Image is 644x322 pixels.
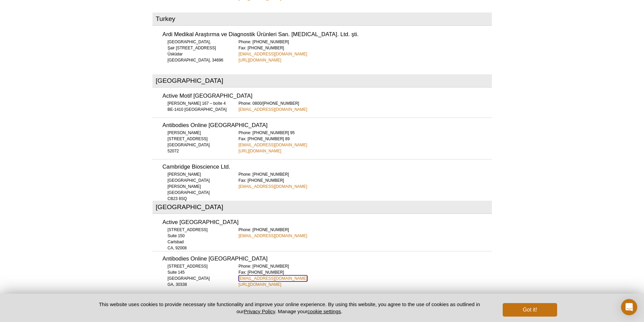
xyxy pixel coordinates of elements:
h2: [GEOGRAPHIC_DATA] [152,201,492,214]
a: Privacy Policy [244,308,275,314]
a: [EMAIL_ADDRESS][DOMAIN_NAME] [239,106,307,113]
h2: Turkey [152,13,492,26]
a: [EMAIL_ADDRESS][DOMAIN_NAME] [239,51,307,57]
a: [EMAIL_ADDRESS][DOMAIN_NAME] [239,142,307,148]
div: [PERSON_NAME][STREET_ADDRESS] [GEOGRAPHIC_DATA] 52072 [163,130,230,154]
a: [EMAIL_ADDRESS][DOMAIN_NAME] [239,275,307,281]
p: This website uses cookies to provide necessary site functionality and improve your online experie... [87,301,492,315]
h3: Active [GEOGRAPHIC_DATA] [163,220,492,225]
div: Phone: [PHONE_NUMBER] [239,227,492,239]
h2: [GEOGRAPHIC_DATA] [152,74,492,88]
h3: Cambridge Bioscience Ltd. [163,164,492,170]
a: [EMAIL_ADDRESS][DOMAIN_NAME] [239,233,307,239]
h3: Antibodies Online [GEOGRAPHIC_DATA] [163,256,492,262]
a: [EMAIL_ADDRESS][DOMAIN_NAME] [239,183,307,190]
div: [PERSON_NAME] 167 – boîte 4 BE-1410 [GEOGRAPHIC_DATA] [163,100,230,113]
h3: Antibodies Online [GEOGRAPHIC_DATA] [163,123,492,128]
div: Phone: 0800/[PHONE_NUMBER] [239,100,492,113]
button: Got it! [503,303,557,317]
div: Phone: [PHONE_NUMBER] Fax: [PHONE_NUMBER] [239,171,492,190]
a: [URL][DOMAIN_NAME] [239,57,282,63]
button: cookie settings [307,308,341,314]
h3: Active Motif [GEOGRAPHIC_DATA] [163,93,492,99]
div: [PERSON_NAME][GEOGRAPHIC_DATA] [PERSON_NAME] [GEOGRAPHIC_DATA] CB23 8SQ [163,171,230,202]
div: Phone: [PHONE_NUMBER] Fax: [PHONE_NUMBER] [239,263,492,288]
h3: Ardi Medikal Araştırma ve Diagnostik Ürünleri San. [MEDICAL_DATA]. Ltd. şti. [163,32,492,38]
div: [GEOGRAPHIC_DATA], Şair [STREET_ADDRESS] Üsküdar [GEOGRAPHIC_DATA], 34696 [163,39,230,63]
a: [URL][DOMAIN_NAME] [239,281,282,288]
div: [STREET_ADDRESS] Suite 150 Carlsbad CA, 92008 [163,227,230,251]
div: Open Intercom Messenger [621,299,637,315]
div: [STREET_ADDRESS] Suite 145 [GEOGRAPHIC_DATA] GA, 30338 [163,263,230,288]
div: Phone: [PHONE_NUMBER] Fax: [PHONE_NUMBER] [239,39,492,63]
a: [URL][DOMAIN_NAME] [239,148,282,154]
div: Phone: [PHONE_NUMBER] 95 Fax: [PHONE_NUMBER] 89 [239,130,492,154]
